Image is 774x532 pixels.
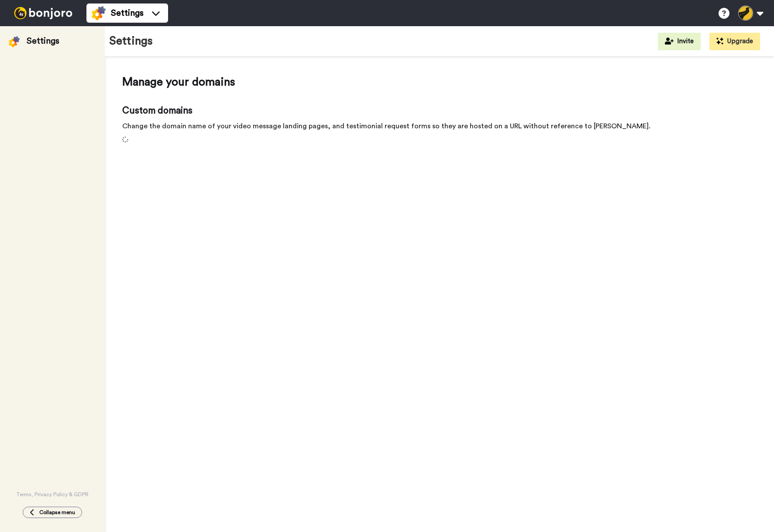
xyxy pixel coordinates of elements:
[709,33,760,50] button: Upgrade
[9,36,20,47] img: settings-colored.svg
[23,507,82,518] button: Collapse menu
[122,74,757,90] span: Manage your domains
[27,35,59,47] div: Settings
[658,33,701,50] button: Invite
[92,6,106,20] img: settings-colored.svg
[39,509,75,516] span: Collapse menu
[122,121,757,131] div: Change the domain name of your video message landing pages, and testimonial request forms so they...
[122,104,757,117] span: Custom domains
[111,7,144,19] span: Settings
[109,35,153,48] h1: Settings
[10,7,76,19] img: bj-logo-header-white.svg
